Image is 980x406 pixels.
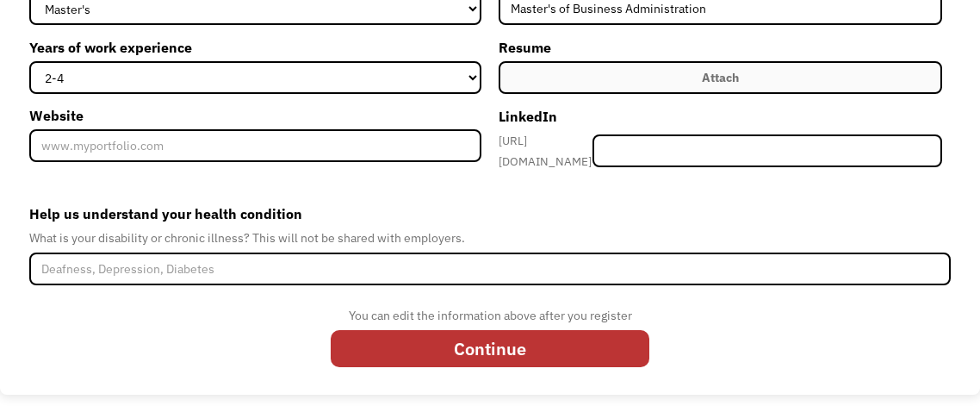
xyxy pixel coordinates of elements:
[499,61,942,94] label: Attach
[702,67,739,88] div: Attach
[29,34,481,61] label: Years of work experience
[331,330,649,367] input: Continue
[29,228,951,248] div: What is your disability or chronic illness? This will not be shared with employers.
[499,34,942,61] label: Resume
[499,103,942,130] label: LinkedIn
[499,130,592,172] div: [URL][DOMAIN_NAME]
[29,129,481,162] input: www.myportfolio.com
[29,253,951,285] input: Deafness, Depression, Diabetes
[29,102,481,129] label: Website
[331,305,649,326] div: You can edit the information above after you register
[29,200,951,228] label: Help us understand your health condition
